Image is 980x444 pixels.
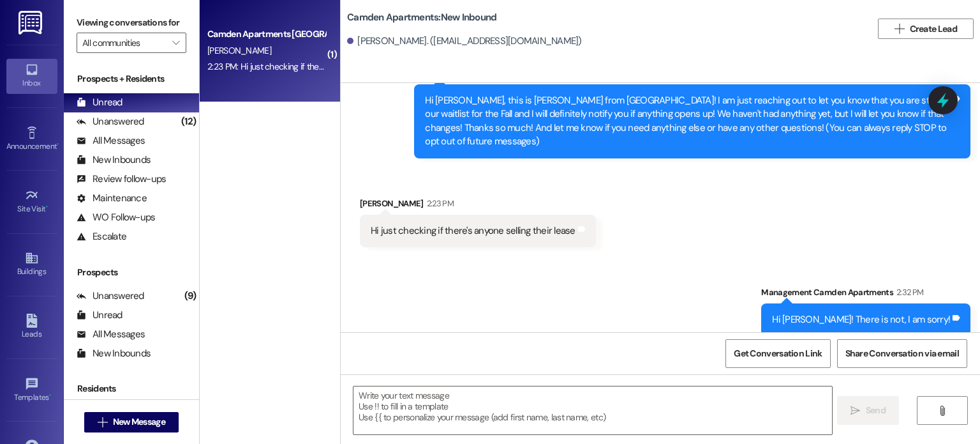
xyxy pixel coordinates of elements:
[77,115,144,128] div: Unanswered
[6,373,57,408] a: Templates •
[6,310,57,344] a: Leads
[895,24,904,34] i: 
[181,286,199,306] div: (9)
[46,203,48,211] span: •
[734,347,822,360] span: Get Conversation Link
[207,27,325,41] div: Camden Apartments [GEOGRAPHIC_DATA]
[77,13,186,33] label: Viewing conversations for
[347,34,582,48] div: [PERSON_NAME]. ([EMAIL_ADDRESS][DOMAIN_NAME])
[77,172,166,186] div: Review follow-ups
[425,94,950,149] div: Hi [PERSON_NAME], this is [PERSON_NAME] from [GEOGRAPHIC_DATA]! I am just reaching out to let you...
[77,328,145,341] div: All Messages
[845,347,959,360] span: Share Conversation via email
[113,415,165,429] span: New Message
[893,286,923,299] div: 2:32 PM
[910,22,957,36] span: Create Lead
[178,112,199,132] div: (12)
[371,224,575,238] div: Hi just checking if there's anyone selling their lease
[866,404,886,417] span: Send
[347,11,496,24] b: Camden Apartments: New Inbound
[77,289,144,303] div: Unanswered
[64,72,199,86] div: Prospects + Residents
[937,406,947,416] i: 
[77,211,155,224] div: WO Follow-ups
[837,339,967,368] button: Share Conversation via email
[77,309,122,322] div: Unread
[82,33,166,53] input: All communities
[77,153,151,167] div: New Inbounds
[837,396,899,425] button: Send
[84,412,179,433] button: New Message
[207,61,424,72] div: 2:23 PM: Hi just checking if there's anyone selling their lease
[57,140,59,149] span: •
[725,339,830,368] button: Get Conversation Link
[77,347,151,360] div: New Inbounds
[64,266,199,279] div: Prospects
[98,417,107,427] i: 
[6,185,57,219] a: Site Visit •
[878,19,974,39] button: Create Lead
[77,230,126,243] div: Escalate
[19,11,45,34] img: ResiDesk Logo
[6,59,57,93] a: Inbox
[49,391,51,400] span: •
[6,247,57,282] a: Buildings
[207,45,271,56] span: [PERSON_NAME]
[772,313,950,326] div: Hi [PERSON_NAME]! There is not, I am sorry!
[424,197,454,210] div: 2:23 PM
[360,197,596,215] div: [PERSON_NAME]
[172,38,179,48] i: 
[77,96,122,109] div: Unread
[761,286,970,303] div: Management Camden Apartments
[850,406,860,416] i: 
[77,134,145,148] div: All Messages
[77,192,147,205] div: Maintenance
[64,382,199,395] div: Residents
